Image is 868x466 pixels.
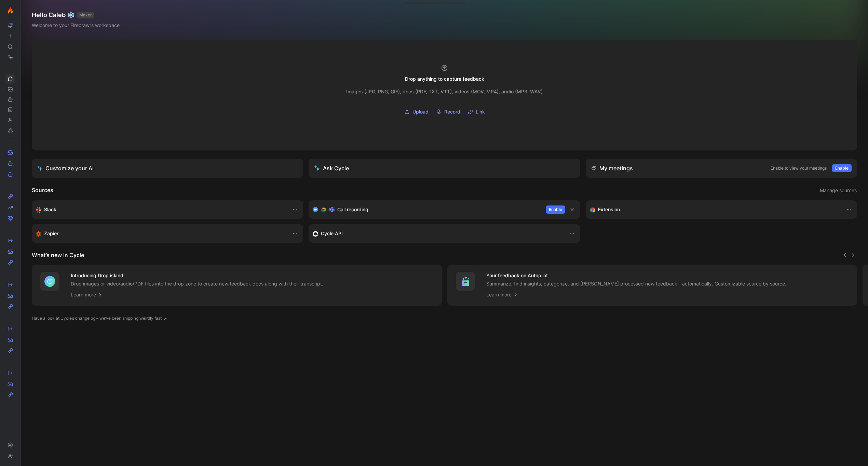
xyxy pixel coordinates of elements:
span: Upload [412,108,429,116]
div: Welcome to your Firecrawl’s workspace [32,21,120,29]
button: Link [465,107,487,117]
div: Capture feedback from anywhere on the web [590,205,839,214]
button: Enable [546,205,565,214]
a: Learn more [486,291,518,299]
div: Sync customers & send feedback from custom sources. Get inspired by our favorite use case [313,229,562,238]
div: My meetings [591,164,633,172]
span: Link [476,108,485,116]
h4: Your feedback on Autopilot [486,271,786,280]
h1: Hello Caleb ❄️ [32,11,120,19]
a: Learn more [71,291,103,299]
p: Drop images or video/audio/PDF files into the drop zone to create new feedback docs along with th... [71,280,323,287]
h4: Introducing Drop island [71,271,323,280]
span: Manage sources [820,186,857,195]
div: Drop anything to capture feedback [405,75,484,83]
p: Enable to view your meetings [771,165,827,172]
div: Sync your customers, send feedback and get updates in Slack [36,205,285,214]
a: Have a look at Cycle’s changelog – we’ve been shipping weirdly fast [32,315,167,322]
button: MAKER [77,12,94,18]
span: Record [444,108,460,116]
h2: What’s new in Cycle [32,251,84,259]
h3: Cycle API [321,229,343,238]
div: Ask Cycle [314,164,349,172]
button: Record [434,107,463,117]
h3: Slack [44,205,56,214]
div: Capture feedback from thousands of sources with Zapier (survey results, recordings, sheets, etc). [36,229,285,238]
button: Ask Cycle [309,159,580,178]
h3: Call recording [337,205,368,214]
span: Enable [835,165,849,172]
img: Firecrawl [7,7,14,14]
button: Upload [402,107,431,117]
div: Images (JPG, PNG, GIF), docs (PDF, TXT, VTT), videos (MOV, MP4), audio (MP3, WAV) [346,88,543,96]
h2: Sources [32,186,53,195]
h3: Extension [598,205,620,214]
span: Enable [549,206,562,213]
a: Customize your AI [32,159,303,178]
div: Customize your AI [37,164,94,172]
button: Firecrawl [5,5,15,15]
h3: Zapier [44,229,58,238]
button: Manage sources [819,186,857,195]
p: Summarize, find insights, categorize, and [PERSON_NAME] processed new feedback - automatically. C... [486,280,786,287]
button: Enable [832,164,852,172]
div: Record & transcribe meetings from Zoom, Meet & Teams. [313,205,540,214]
